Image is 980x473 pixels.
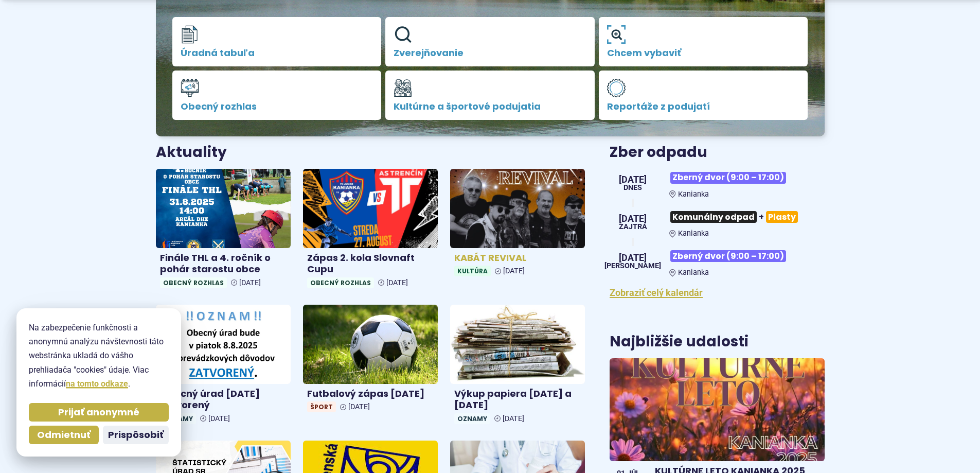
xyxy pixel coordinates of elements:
[156,305,291,428] a: Obecný úrad [DATE] zatvorený Oznamy [DATE]
[454,388,581,411] h4: Výkup papiera [DATE] a [DATE]
[450,305,585,428] a: Výkup papiera [DATE] a [DATE] Oznamy [DATE]
[610,334,749,350] h3: Najbližšie udalosti
[604,253,661,262] span: [DATE]
[303,169,438,292] a: Zápas 2. kola Slovnaft Cupu Obecný rozhlas [DATE]
[385,17,595,66] a: Zverejňovanie
[599,71,808,120] a: Reportáže z podujatí
[29,321,169,391] p: Na zabezpečenie funkčnosti a anonymnú analýzu návštevnosti táto webstránka ukladá do vášho prehli...
[619,184,647,191] span: Dnes
[239,278,261,287] span: [DATE]
[619,214,647,223] span: [DATE]
[678,229,709,238] span: Kanianka
[307,277,374,288] span: Obecný rozhlas
[599,17,808,66] a: Chcem vybaviť
[607,101,800,112] span: Reportáže z podujatí
[619,175,647,184] span: [DATE]
[394,101,586,112] span: Kultúrne a športové podujatia
[103,426,169,444] button: Prispôsobiť
[607,48,800,58] span: Chcem vybaviť
[669,207,824,227] h3: +
[181,101,373,112] span: Obecný rozhlas
[610,287,703,298] a: Zobraziť celý kalendár
[172,71,382,120] a: Obecný rozhlas
[156,145,227,161] h3: Aktuality
[454,266,491,276] span: Kultúra
[678,268,709,277] span: Kanianka
[610,168,824,199] a: Zberný dvor (9:00 – 17:00) Kanianka [DATE] Dnes
[503,414,524,423] span: [DATE]
[385,71,595,120] a: Kultúrne a športové podujatia
[394,48,586,58] span: Zverejňovanie
[766,211,798,223] span: Plasty
[303,305,438,416] a: Futbalový zápas [DATE] Šport [DATE]
[160,277,227,288] span: Obecný rozhlas
[307,401,336,412] span: Šport
[619,223,647,231] span: Zajtra
[610,145,824,161] h3: Zber odpadu
[348,402,370,411] span: [DATE]
[670,172,786,184] span: Zberný dvor (9:00 – 17:00)
[29,426,99,444] button: Odmietnuť
[29,403,169,422] button: Prijať anonymné
[160,388,287,411] h4: Obecný úrad [DATE] zatvorený
[386,278,408,287] span: [DATE]
[610,246,824,277] a: Zberný dvor (9:00 – 17:00) Kanianka [DATE] [PERSON_NAME]
[37,429,91,441] span: Odmietnuť
[454,252,581,264] h4: KABÁT REVIVAL
[156,169,291,292] a: Finále THL a 4. ročník o pohár starostu obce Obecný rozhlas [DATE]
[454,413,490,424] span: Oznamy
[66,379,128,389] a: na tomto odkaze
[58,407,139,418] span: Prijať anonymné
[670,250,786,262] span: Zberný dvor (9:00 – 17:00)
[450,169,585,281] a: KABÁT REVIVAL Kultúra [DATE]
[604,262,661,270] span: [PERSON_NAME]
[181,48,373,58] span: Úradná tabuľa
[172,17,382,66] a: Úradná tabuľa
[678,190,709,199] span: Kanianka
[307,388,434,400] h4: Futbalový zápas [DATE]
[160,252,287,275] h4: Finále THL a 4. ročník o pohár starostu obce
[670,211,757,223] span: Komunálny odpad
[610,207,824,238] a: Komunálny odpad+Plasty Kanianka [DATE] Zajtra
[108,429,164,441] span: Prispôsobiť
[208,414,230,423] span: [DATE]
[503,267,525,275] span: [DATE]
[307,252,434,275] h4: Zápas 2. kola Slovnaft Cupu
